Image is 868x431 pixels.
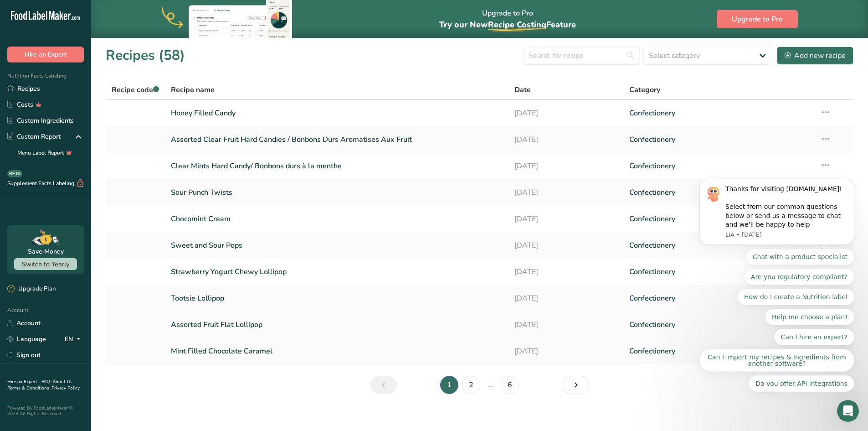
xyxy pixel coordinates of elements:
[514,183,618,202] a: [DATE]
[629,104,809,123] a: Confectionery
[837,400,859,422] iframe: Intercom live chat
[629,315,809,334] a: Confectionery
[171,289,504,308] a: Tootsie Lollipop
[514,236,618,255] a: [DATE]
[514,342,618,361] a: [DATE]
[629,262,809,281] a: Confectionery
[717,10,798,28] button: Upgrade to Pro
[629,156,809,176] a: Confectionery
[629,209,809,228] a: Confectionery
[22,260,69,269] span: Switch to Yearly
[41,379,52,385] a: FAQ .
[523,47,640,65] input: Search for recipe
[501,376,519,394] a: Page 6.
[514,130,618,149] a: [DATE]
[514,262,618,281] a: [DATE]
[629,236,809,255] a: Confectionery
[7,47,84,62] button: Hire an Expert
[7,405,84,416] div: Powered By FoodLabelMaker © 2025 All Rights Reserved
[8,385,51,391] a: Terms & Conditions .
[439,0,576,38] div: Upgrade to Pro
[629,342,809,361] a: Confectionery
[171,236,504,255] a: Sweet and Sour Pops
[171,183,504,202] a: Sour Punch Twists
[171,262,504,281] a: Strawberry Yogurt Chewy Lollipop
[629,183,809,202] a: Confectionery
[514,156,618,176] a: [DATE]
[171,209,504,228] a: Chocomint Cream
[171,315,504,334] a: Assorted Fruit Flat Lollipop
[370,376,397,394] a: Previous page
[563,376,589,394] a: Next page
[171,130,504,149] a: Assorted Clear Fruit Hard Candies / Bonbons Durs Aromatises Aux Fruit
[629,130,809,149] a: Confectionery
[171,84,215,95] span: Recipe name
[7,379,72,391] a: About Us .
[514,209,618,228] a: [DATE]
[7,170,22,177] div: BETA
[7,285,56,294] div: Upgrade Plan
[14,258,77,270] button: Switch to Yearly
[785,50,846,61] div: Add new recipe
[7,379,40,385] a: Hire an Expert .
[7,132,61,141] div: Custom Report
[777,47,853,65] button: Add new recipe
[514,104,618,123] a: [DATE]
[171,104,504,123] a: Honey Filled Candy
[439,19,576,30] span: Try our New Feature
[686,62,868,406] iframe: Intercom notifications message
[106,45,185,66] h1: Recipes (58)
[629,84,660,95] span: Category
[171,156,504,176] a: Clear Mints Hard Candy/ Bonbons durs à la menthe
[65,334,84,345] div: EN
[51,385,80,391] a: Privacy Policy
[514,84,531,95] span: Date
[112,85,159,95] span: Recipe code
[514,315,618,334] a: [DATE]
[514,289,618,308] a: [DATE]
[7,331,46,347] a: Language
[732,14,783,25] span: Upgrade to Pro
[462,376,480,394] a: Page 2.
[629,289,809,308] a: Confectionery
[28,247,64,256] div: Save Money
[488,19,546,30] span: Recipe Costing
[171,342,504,361] a: Mint Filled Chocolate Caramel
